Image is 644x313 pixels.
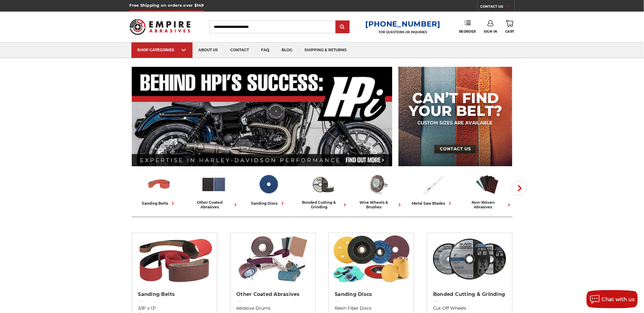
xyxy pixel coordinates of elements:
span: Chat with us [602,297,635,302]
img: Bonded Cutting & Grinding [311,172,336,197]
span: Cart [505,30,514,34]
img: Sanding Discs [332,233,411,285]
a: CONTACT US [480,3,514,12]
a: faq [255,42,276,58]
button: Next [512,181,527,196]
img: Metal Saw Blades [420,172,445,197]
a: Cut-Off Wheels [433,305,506,311]
h2: Sanding Discs [335,291,408,297]
a: [PHONE_NUMBER] [365,20,440,28]
img: Sanding Belts [146,172,172,197]
h2: Sanding Belts [138,291,211,297]
a: bonded cutting & grinding [298,172,348,209]
h2: Other Coated Abrasives [237,291,309,297]
a: other coated abrasives [189,172,239,209]
img: Bonded Cutting & Grinding [430,233,509,285]
span: Sign In [484,30,497,34]
input: Submit [337,21,349,33]
a: non-woven abrasives [462,172,512,209]
img: promo banner for custom belts. [399,67,512,166]
img: Empire Abrasives [130,15,191,39]
img: Other Coated Abrasives [201,172,226,197]
div: sanding belts [142,200,176,207]
a: 3/8" x 13" [138,305,211,311]
div: non-woven abrasives [462,200,512,209]
img: Sanding Discs [256,172,281,197]
a: Resin Fiber Discs [335,305,408,311]
a: about us [193,42,224,58]
div: wire wheels & brushes [353,200,403,209]
div: other coated abrasives [189,200,239,209]
a: metal saw blades [408,172,458,207]
a: blog [276,42,299,58]
a: shipping & returns [299,42,353,58]
div: bonded cutting & grinding [298,200,348,209]
img: Sanding Belts [135,233,214,285]
img: Wire Wheels & Brushes [365,172,391,197]
button: Chat with us [587,290,638,308]
a: Abrasive Drums [237,305,309,311]
img: Banner for an interview featuring Horsepower Inc who makes Harley performance upgrades featured o... [132,67,392,166]
a: wire wheels & brushes [353,172,403,209]
div: SHOP CATEGORIES [138,48,186,52]
a: sanding discs [244,172,293,207]
div: sanding discs [251,200,286,207]
img: Non-woven Abrasives [475,172,500,197]
h2: Bonded Cutting & Grinding [433,291,506,297]
a: Cart [505,20,514,34]
a: sanding belts [134,172,184,207]
a: contact [224,42,255,58]
p: FOR QUESTIONS OR INQUIRIES [365,30,440,34]
a: Reorder [459,20,476,33]
img: Other Coated Abrasives [233,233,312,285]
div: metal saw blades [412,200,453,207]
span: Reorder [459,30,476,34]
